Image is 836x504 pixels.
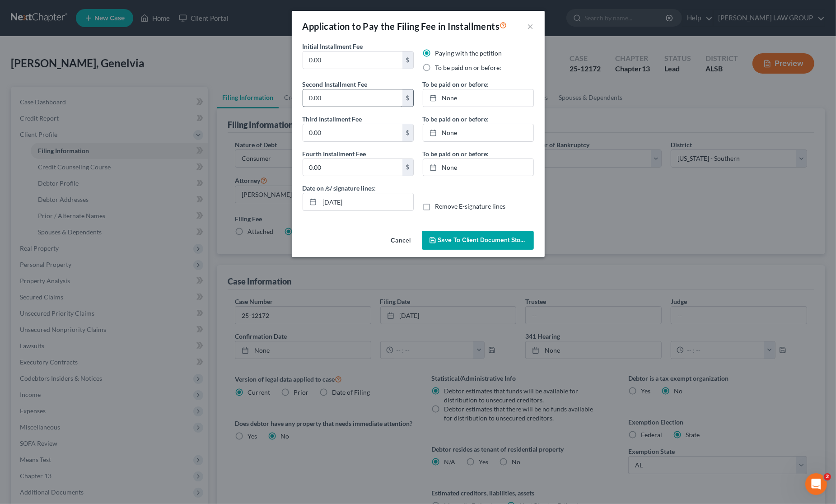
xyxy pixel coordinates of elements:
iframe: Intercom live chat [805,473,827,495]
input: 0.00 [303,89,402,107]
label: To be paid on or before: [423,149,489,159]
label: To be paid on or before: [435,63,502,72]
input: MM/DD/YYYY [320,193,413,210]
label: Initial Installment Fee [303,42,363,51]
label: To be paid on or before: [423,79,489,89]
input: 0.00 [303,159,402,176]
label: Paying with the petition [435,49,502,58]
button: × [528,21,534,32]
label: Date on /s/ signature lines: [303,183,376,193]
button: Save to Client Document Storage [422,231,534,250]
div: $ [402,159,413,176]
div: Application to Pay the Filing Fee in Installments [303,20,507,33]
a: None [423,159,533,176]
label: Remove E-signature lines [435,202,506,211]
div: $ [402,51,413,69]
span: Save to Client Document Storage [438,236,534,244]
div: $ [402,124,413,141]
label: Second Installment Fee [303,79,368,89]
label: Third Installment Fee [303,114,362,124]
input: 0.00 [303,51,402,69]
a: None [423,124,533,141]
div: $ [402,89,413,107]
label: Fourth Installment Fee [303,149,366,159]
label: To be paid on or before: [423,114,489,124]
a: None [423,89,533,107]
button: Cancel [384,232,418,250]
span: 2 [824,473,831,481]
input: 0.00 [303,124,402,141]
